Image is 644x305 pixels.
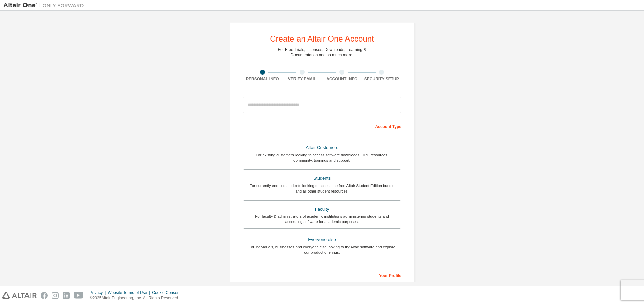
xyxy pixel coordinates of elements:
div: For individuals, businesses and everyone else looking to try Altair software and explore our prod... [247,244,397,255]
div: Altair Customers [247,143,397,152]
div: Create an Altair One Account [270,35,374,43]
div: Cookie Consent [152,290,184,295]
img: instagram.svg [52,292,59,299]
div: For Free Trials, Licenses, Downloads, Learning & Documentation and so much more. [278,47,366,58]
div: For existing customers looking to access software downloads, HPC resources, community, trainings ... [247,152,397,163]
img: youtube.svg [74,292,84,299]
div: For faculty & administrators of academic institutions administering students and accessing softwa... [247,214,397,224]
div: Students [247,174,397,183]
img: facebook.svg [41,292,48,299]
div: For currently enrolled students looking to access the free Altair Student Edition bundle and all ... [247,183,397,194]
div: Privacy [90,290,108,295]
div: Verify Email [282,76,322,82]
div: Your Profile [243,270,401,280]
div: Everyone else [247,235,397,244]
img: Altair One [3,2,87,9]
img: linkedin.svg [63,292,70,299]
p: © 2025 Altair Engineering, Inc. All Rights Reserved. [90,295,185,301]
div: Website Terms of Use [108,290,152,295]
div: Account Type [243,121,401,131]
div: Security Setup [362,76,402,82]
div: Faculty [247,205,397,214]
img: altair_logo.svg [2,292,37,299]
div: Personal Info [243,76,282,82]
div: Account Info [322,76,362,82]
